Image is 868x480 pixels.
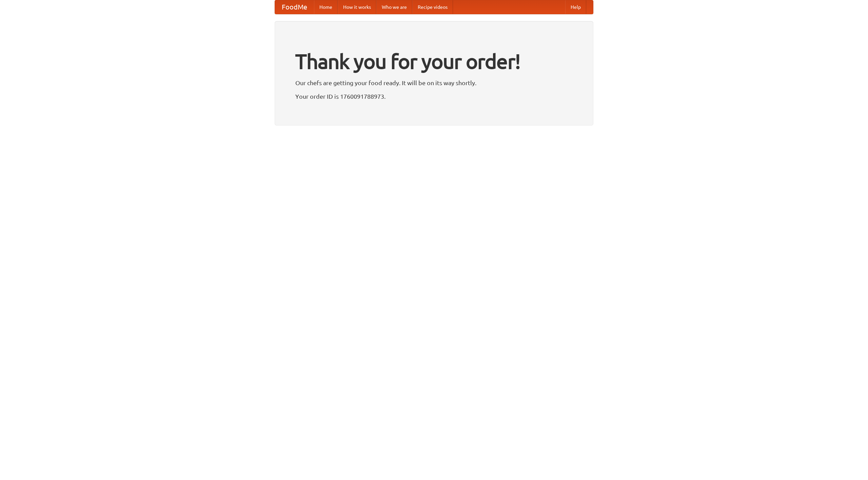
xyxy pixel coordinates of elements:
a: How it works [338,0,376,14]
a: Recipe videos [412,0,453,14]
a: FoodMe [275,0,314,14]
a: Help [565,0,586,14]
p: Your order ID is 1760091788973. [295,91,573,101]
p: Our chefs are getting your food ready. It will be on its way shortly. [295,78,573,88]
h1: Thank you for your order! [295,45,573,78]
a: Who we are [376,0,412,14]
a: Home [314,0,338,14]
